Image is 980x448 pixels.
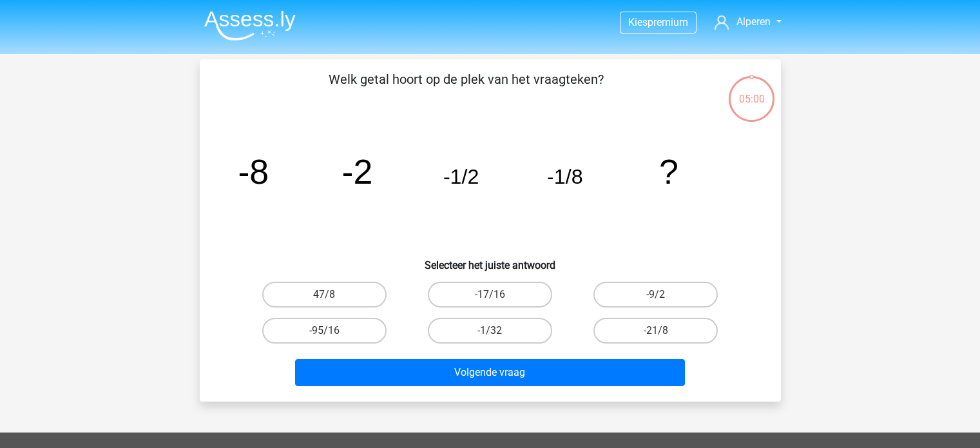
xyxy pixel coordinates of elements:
tspan: -8 [238,152,269,191]
a: Kiespremium [620,14,696,31]
label: -17/16 [428,282,552,307]
label: -95/16 [262,318,387,344]
tspan: -2 [341,152,372,191]
tspan: ? [659,152,678,191]
tspan: -1/8 [547,165,583,188]
label: -1/32 [428,318,552,344]
tspan: -1/2 [443,165,479,188]
a: Alperen [709,14,786,30]
label: -21/8 [593,318,718,344]
div: 05:00 [727,75,776,107]
button: Volgende vraag [295,359,685,386]
p: Welk getal hoort op de plek van het vraagteken? [220,70,712,108]
span: Alperen [736,15,771,28]
img: Assessly [204,10,296,41]
label: 47/8 [262,282,387,307]
label: -9/2 [593,282,718,307]
span: Kies [628,16,648,28]
h6: Selecteer het juiste antwoord [220,249,760,271]
span: premium [648,16,688,28]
